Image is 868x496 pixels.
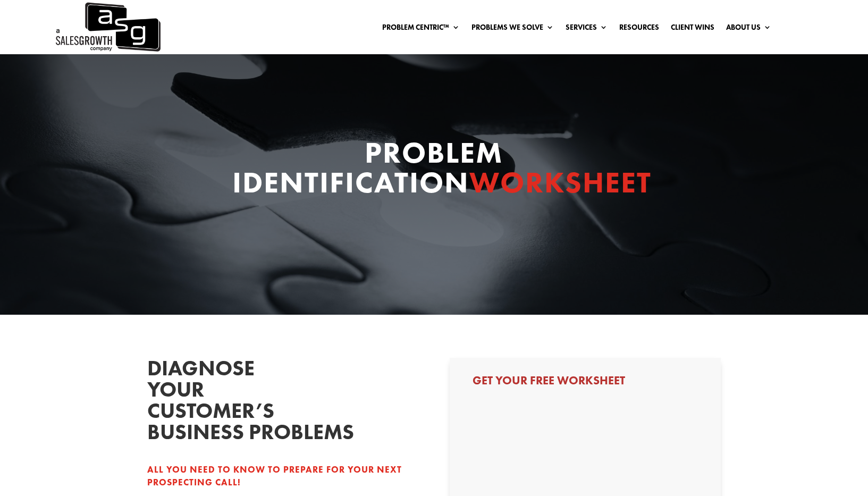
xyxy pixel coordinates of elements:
[382,23,460,35] a: Problem Centric™
[566,23,608,35] a: Services
[671,23,714,35] a: Client Wins
[619,23,659,35] a: Resources
[473,375,698,392] h3: Get Your Free Worksheet
[726,23,771,35] a: About Us
[232,138,636,203] h1: Problem Identification
[471,23,554,35] a: Problems We Solve
[147,358,307,448] h2: Diagnose your customer’s business problems
[469,163,652,201] span: Worksheet
[147,464,418,489] div: All you need to know to prepare for your next prospecting call!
